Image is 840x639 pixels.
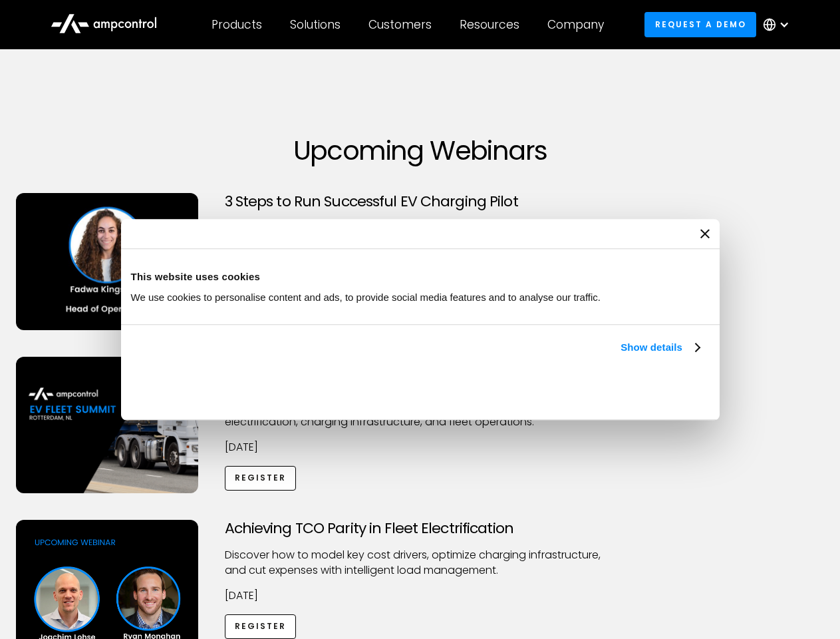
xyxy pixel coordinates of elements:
[211,17,262,32] div: Products
[368,17,432,32] div: Customers
[644,12,756,37] a: Request a demo
[460,17,519,32] div: Resources
[290,17,341,32] div: Solutions
[225,520,616,537] h3: Achieving TCO Parity in Fleet Electrification
[16,134,825,166] h1: Upcoming Webinars
[131,292,601,303] span: We use cookies to personalise content and ads, to provide social media features and to analyse ou...
[621,339,699,355] a: Show details
[513,371,704,409] button: Okay
[547,17,604,32] div: Company
[225,614,297,639] a: Register
[225,193,616,210] h3: 3 Steps to Run Successful EV Charging Pilot
[225,440,616,455] p: [DATE]
[700,229,710,238] button: Close banner
[225,466,297,491] a: Register
[225,548,616,578] p: Discover how to model key cost drivers, optimize charging infrastructure, and cut expenses with i...
[131,269,710,285] div: This website uses cookies
[225,588,616,603] p: [DATE]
